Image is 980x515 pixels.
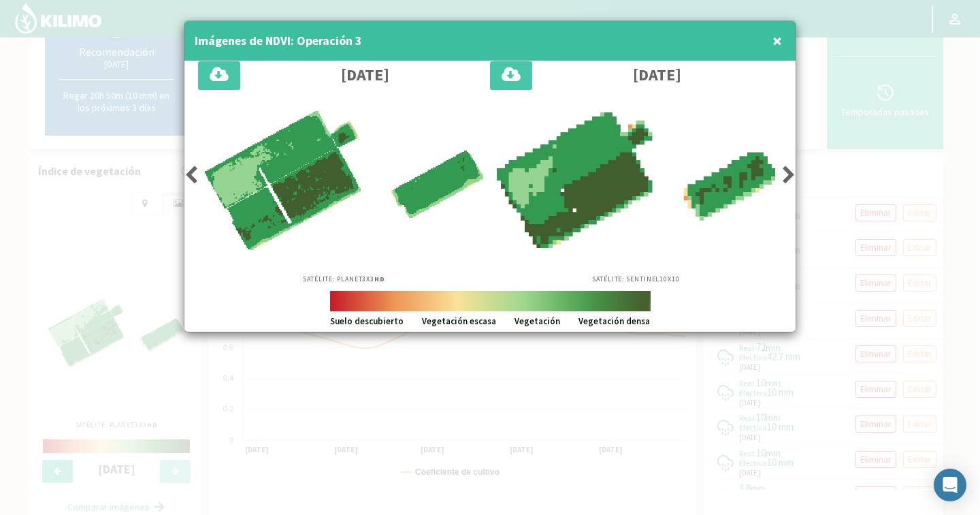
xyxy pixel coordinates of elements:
[330,315,404,328] p: Suelo descubierto
[303,274,385,284] p: Satélite: Planet
[659,275,680,283] span: 10X10
[514,315,560,328] p: Vegetación
[772,29,782,52] span: ×
[633,66,681,84] h3: [DATE]
[362,275,385,283] span: 3X3
[422,315,496,328] p: Vegetación escasa
[374,275,385,283] b: HD
[341,66,389,84] h3: [DATE]
[195,31,362,50] h4: Imágenes de NDVI: Operación 3
[592,274,680,284] p: Satélite: Sentinel
[578,315,650,328] p: Vegetación densa
[769,27,785,54] button: Close
[934,469,966,501] div: Open Intercom Messenger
